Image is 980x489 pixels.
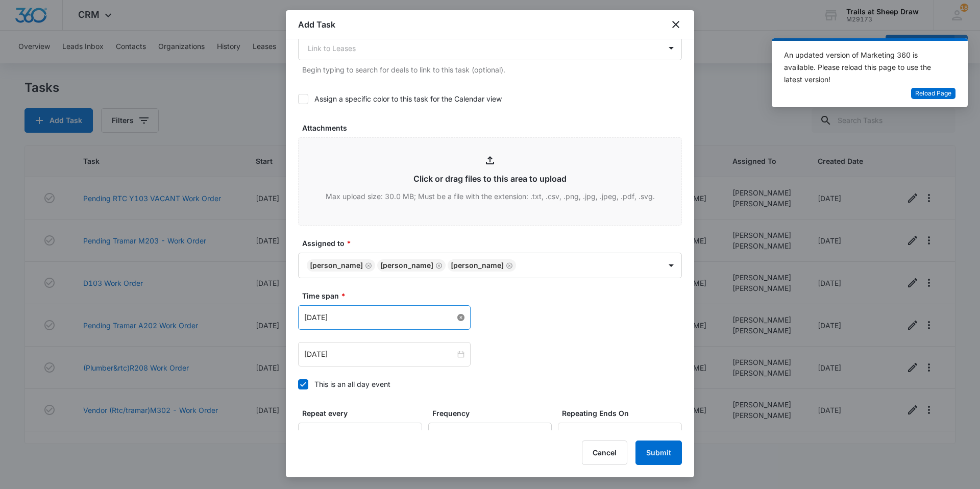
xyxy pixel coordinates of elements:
button: Cancel [582,441,627,465]
button: close [670,18,682,31]
div: [PERSON_NAME] [451,262,504,269]
div: An updated version of Marketing 360 is available. Please reload this page to use the latest version! [784,49,943,86]
input: Number [298,423,422,447]
label: Repeat every [302,408,426,419]
button: Submit [635,441,682,465]
label: Attachments [302,123,686,133]
input: Mar 9, 2023 [304,312,455,323]
label: Repeating Ends On [562,408,686,419]
div: Remove Ethan Esparza-Escobar [433,262,443,269]
label: Assign a specific color to this task for the Calendar view [298,93,682,104]
div: Remove Micheal Burke [504,262,513,269]
p: Begin typing to search for deals to link to this task (optional). [302,64,682,75]
label: Frequency [432,408,556,419]
input: Select date [564,429,667,441]
span: close-circle [457,314,464,321]
input: Mar 9, 2023 [304,349,455,360]
h1: Add Task [298,18,335,31]
div: Remove Edgar Jimenez [363,262,372,269]
label: Time span [302,290,686,301]
div: This is an all day event [314,379,390,389]
div: [PERSON_NAME] [380,262,433,269]
span: Reload Page [915,89,951,99]
label: Assigned to [302,238,686,249]
div: [PERSON_NAME] [310,262,363,269]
